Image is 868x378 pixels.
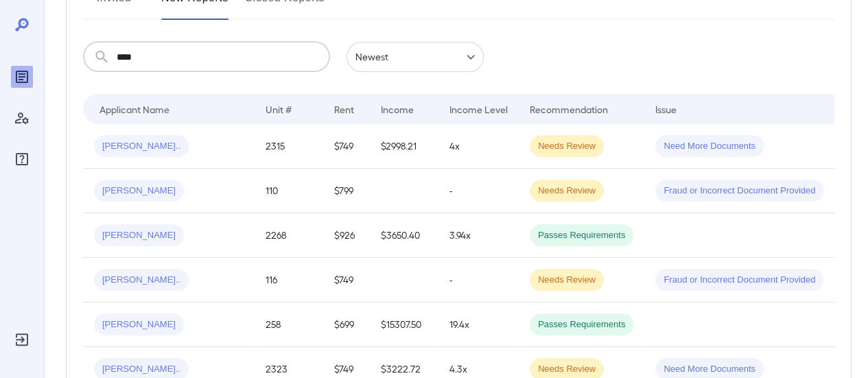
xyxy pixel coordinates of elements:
[530,363,604,376] span: Needs Review
[655,101,677,117] div: Issue
[655,140,764,153] span: Need More Documents
[255,124,323,169] td: 2315
[11,107,33,129] div: Manage Users
[94,229,184,242] span: [PERSON_NAME]
[370,303,438,347] td: $15307.50
[99,101,169,117] div: Applicant Name
[370,124,438,169] td: $2998.21
[530,229,633,242] span: Passes Requirements
[323,303,370,347] td: $699
[347,42,484,72] div: Newest
[438,303,519,347] td: 19.4x
[655,363,764,376] span: Need More Documents
[94,363,189,376] span: [PERSON_NAME]..
[438,213,519,258] td: 3.94x
[530,274,604,287] span: Needs Review
[94,185,184,198] span: [PERSON_NAME]
[255,303,323,347] td: 258
[94,140,189,153] span: [PERSON_NAME]..
[449,101,508,117] div: Income Level
[323,258,370,303] td: $749
[255,169,323,213] td: 110
[530,101,608,117] div: Recommendation
[438,258,519,303] td: -
[530,140,604,153] span: Needs Review
[381,101,414,117] div: Income
[655,185,823,198] span: Fraud or Incorrect Document Provided
[323,124,370,169] td: $749
[94,274,189,287] span: [PERSON_NAME]..
[438,124,519,169] td: 4x
[370,213,438,258] td: $3650.40
[94,318,184,331] span: [PERSON_NAME]
[11,148,33,170] div: FAQ
[334,101,356,117] div: Rent
[655,274,823,287] span: Fraud or Incorrect Document Provided
[11,66,33,88] div: Reports
[323,213,370,258] td: $926
[11,329,33,351] div: Log Out
[255,258,323,303] td: 116
[530,318,633,331] span: Passes Requirements
[266,101,292,117] div: Unit #
[323,169,370,213] td: $799
[255,213,323,258] td: 2268
[530,185,604,198] span: Needs Review
[438,169,519,213] td: -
